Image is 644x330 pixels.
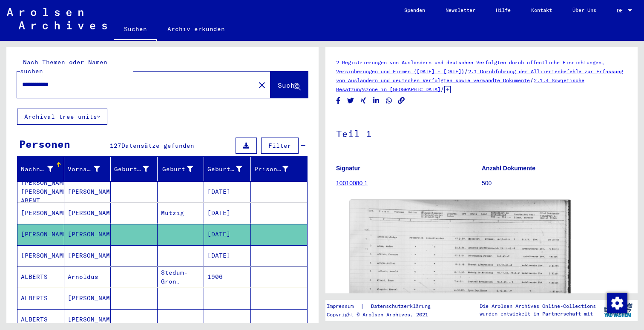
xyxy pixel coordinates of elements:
[64,224,111,245] mat-cell: [PERSON_NAME]
[64,203,111,224] mat-cell: [PERSON_NAME]
[17,288,64,309] mat-cell: ALBERTS
[111,157,158,181] mat-header-cell: Geburtsname
[17,109,107,125] button: Archival tree units
[64,157,111,181] mat-header-cell: Vorname
[161,162,204,176] div: Geburt‏
[385,95,394,106] button: Share on WhatsApp
[480,302,596,310] p: Die Arolsen Archives Online-Collections
[68,165,100,174] div: Vorname
[204,203,251,224] mat-cell: [DATE]
[254,165,289,174] div: Prisoner #
[20,58,107,75] mat-label: Nach Themen oder Namen suchen
[254,162,299,176] div: Prisoner #
[270,72,308,98] button: Suche
[327,302,360,311] a: Impressum
[21,165,53,174] div: Nachname
[158,267,204,287] mat-cell: Stedum-Gron.
[7,8,107,29] img: Arolsen_neg.svg
[268,142,291,149] span: Filter
[158,203,204,224] mat-cell: Mutzig
[607,293,627,313] img: Zustimmung ändern
[114,162,159,176] div: Geburtsname
[21,162,64,176] div: Nachname
[464,67,468,75] span: /
[336,165,360,172] b: Signatur
[334,95,343,106] button: Share on Facebook
[17,157,64,181] mat-header-cell: Nachname
[204,245,251,266] mat-cell: [DATE]
[161,165,193,174] div: Geburt‏
[110,142,121,149] span: 127
[617,8,626,14] span: DE
[251,157,308,181] mat-header-cell: Prisoner #
[327,311,441,319] p: Copyright © Arolsen Archives, 2021
[257,80,267,90] mat-icon: close
[359,95,368,106] button: Share on Xing
[64,309,111,330] mat-cell: [PERSON_NAME]
[17,203,64,224] mat-cell: [PERSON_NAME]
[440,85,444,93] span: /
[19,136,70,152] div: Personen
[17,181,64,202] mat-cell: [PERSON_NAME] [PERSON_NAME] ARENT
[64,288,111,309] mat-cell: [PERSON_NAME]
[114,19,157,41] a: Suchen
[327,302,441,311] div: |
[482,179,627,188] p: 500
[372,95,381,106] button: Share on LinkedIn
[336,180,368,187] a: 10010080 1
[204,224,251,245] mat-cell: [DATE]
[602,299,634,321] img: yv_logo.png
[17,309,64,330] mat-cell: ALBERTS
[158,157,204,181] mat-header-cell: Geburt‏
[336,114,627,152] h1: Teil 1
[278,81,299,89] span: Suche
[204,181,251,202] mat-cell: [DATE]
[17,245,64,266] mat-cell: [PERSON_NAME]
[207,165,242,174] div: Geburtsdatum
[204,267,251,287] mat-cell: 1906
[64,181,111,202] mat-cell: [PERSON_NAME]
[68,162,111,176] div: Vorname
[17,224,64,245] mat-cell: [PERSON_NAME]
[607,293,627,313] div: Zustimmung ändern
[64,267,111,287] mat-cell: Arnoldus
[364,302,441,311] a: Datenschutzerklärung
[336,59,604,75] a: 2 Registrierungen von Ausländern und deutschen Verfolgten durch öffentliche Einrichtungen, Versic...
[121,142,194,149] span: Datensätze gefunden
[207,162,253,176] div: Geburtsdatum
[204,157,251,181] mat-header-cell: Geburtsdatum
[17,267,64,287] mat-cell: ALBERTS
[64,245,111,266] mat-cell: [PERSON_NAME]
[157,19,235,39] a: Archiv erkunden
[336,68,623,83] a: 2.1 Durchführung der Alliiertenbefehle zur Erfassung von Ausländern und deutschen Verfolgten sowi...
[253,76,270,93] button: Clear
[346,95,355,106] button: Share on Twitter
[480,310,596,318] p: wurden entwickelt in Partnerschaft mit
[482,165,535,172] b: Anzahl Dokumente
[114,165,149,174] div: Geburtsname
[261,138,299,154] button: Filter
[530,76,534,84] span: /
[397,95,406,106] button: Copy link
